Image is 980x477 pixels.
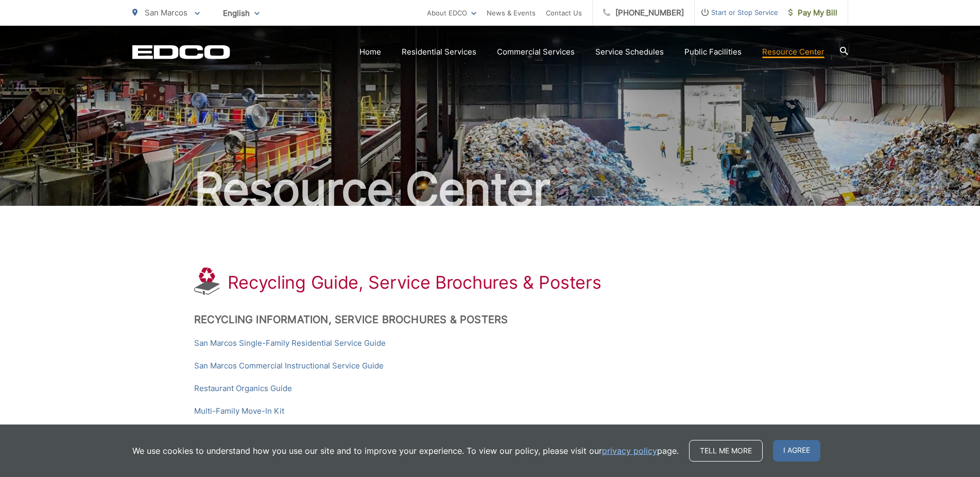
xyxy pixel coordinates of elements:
a: Residential Services [402,46,476,58]
a: News & Events [487,7,536,19]
a: Home [359,46,381,58]
span: I agree [773,440,820,462]
p: We use cookies to understand how you use our site and to improve your experience. To view our pol... [132,445,679,457]
h2: Recycling Information, Service Brochures & Posters [194,313,786,326]
span: San Marcos [145,8,187,17]
a: privacy policy [602,445,657,457]
a: Tell me more [689,440,763,462]
a: Public Facilities [684,46,742,58]
a: Multi-Family Move-In Kit [194,405,284,417]
a: San Marcos Commercial Instructional Service Guide [194,360,384,372]
a: EDCD logo. Return to the homepage. [132,45,230,59]
h2: Resource Center [132,164,848,215]
a: San Marcos Single-Family Residential Service Guide [194,337,386,349]
a: Restaurant Organics Guide [194,382,292,395]
a: Resource Center [762,46,824,58]
span: Pay My Bill [788,7,837,19]
a: About EDCO [427,7,476,19]
a: Service Schedules [595,46,664,58]
a: Contact Us [546,7,582,19]
a: Commercial Services [497,46,575,58]
span: English [215,4,267,22]
h1: Recycling Guide, Service Brochures & Posters [228,272,601,293]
